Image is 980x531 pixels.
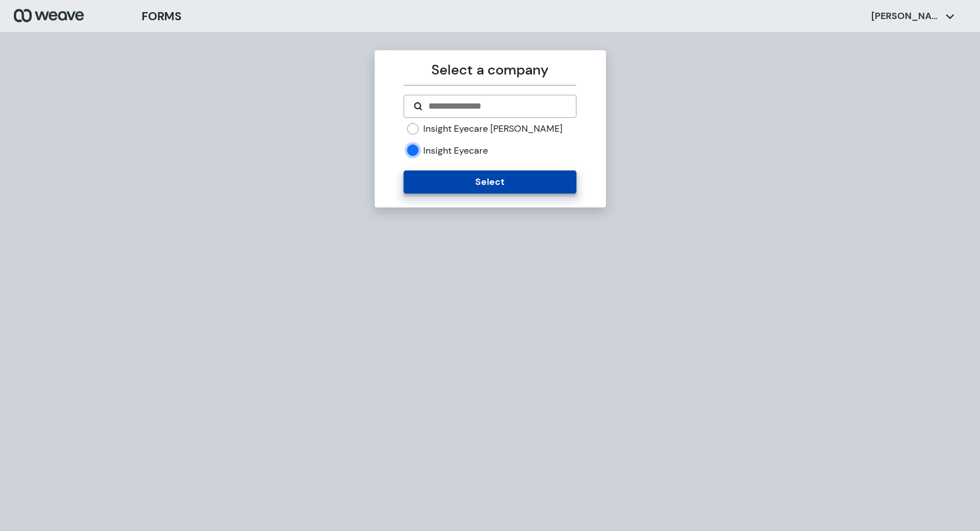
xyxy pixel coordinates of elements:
label: Insight Eyecare [PERSON_NAME] [423,122,563,135]
p: Select a company [404,60,576,80]
p: [PERSON_NAME] [871,10,941,23]
button: Select [404,170,576,194]
label: Insight Eyecare [423,144,488,157]
h3: FORMS [142,8,182,25]
input: Search [427,99,567,113]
